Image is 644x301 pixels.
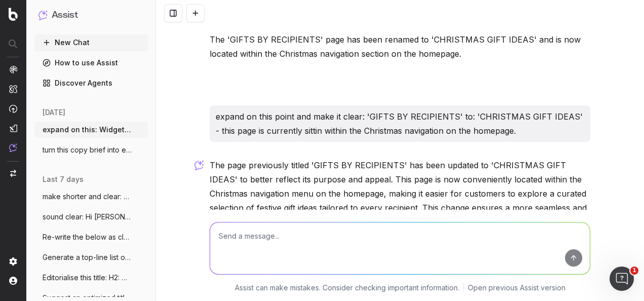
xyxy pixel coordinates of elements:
button: expand on this: Widget Description: Cele [34,122,148,138]
span: Generate a top-line list of optimised SE [43,252,132,262]
img: My account [9,277,17,285]
img: Botify assist logo [194,160,204,170]
p: Assist can make mistakes. Consider checking important information. [235,283,459,293]
a: Open previous Assist version [468,283,566,293]
img: Switch project [10,170,16,177]
img: Botify logo [9,8,18,21]
img: Analytics [9,65,17,73]
h1: Assist [52,8,78,22]
img: Intelligence [9,85,17,93]
img: Assist [9,143,17,152]
span: Editorialise this title: H2: TOP OF THE [43,273,132,283]
p: The 'GIFTS BY RECIPIENTS' page has been renamed to 'CHRISTMAS GIFT IDEAS' and is now located with... [210,32,590,61]
button: Re-write the below as clear notes: Art [34,229,148,245]
span: [DATE] [43,107,65,118]
button: Editorialise this title: H2: TOP OF THE [34,270,148,286]
button: make shorter and clear: Online only, sho [34,189,148,205]
img: Setting [9,257,17,266]
img: Studio [9,124,17,132]
button: turn this copy brief into event copy: In [34,142,148,158]
span: sound clear: Hi [PERSON_NAME], I hope you're well. [43,212,132,222]
span: 1 [630,267,638,275]
span: Re-write the below as clear notes: Art [43,232,132,242]
p: The page previously titled 'GIFTS BY RECIPIENTS' has been updated to 'CHRISTMAS GIFT IDEAS' to be... [210,158,590,229]
span: make shorter and clear: Online only, sho [43,192,132,202]
button: sound clear: Hi [PERSON_NAME], I hope you're well. [34,209,148,225]
img: Activation [9,104,17,113]
a: How to use Assist [34,55,148,71]
img: Assist [38,10,48,20]
a: Discover Agents [34,75,148,91]
span: expand on this: Widget Description: Cele [43,125,132,135]
span: turn this copy brief into event copy: In [43,145,132,155]
p: expand on this point and make it clear: 'GIFTS BY RECIPIENTS' to: 'CHRISTMAS GIFT IDEAS' - this p... [216,109,584,138]
button: Generate a top-line list of optimised SE [34,249,148,266]
button: New Chat [34,34,148,51]
button: Assist [38,8,144,22]
iframe: Intercom live chat [610,267,634,291]
span: last 7 days [43,174,84,184]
